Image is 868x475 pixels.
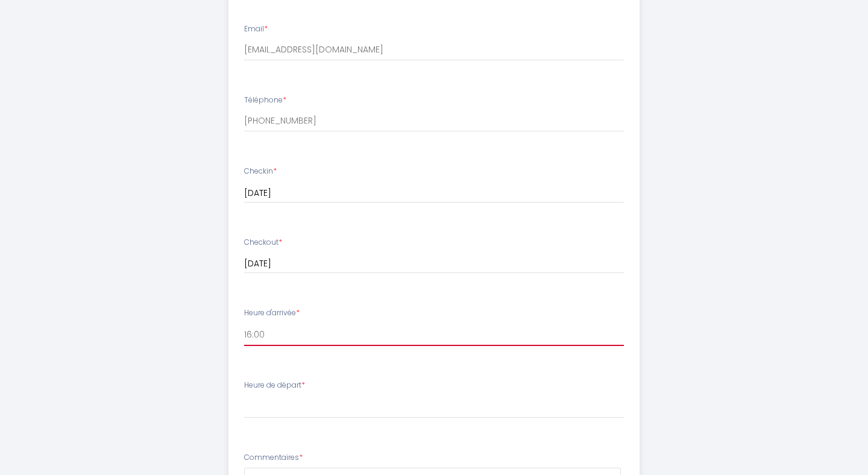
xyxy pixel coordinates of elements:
[244,166,277,177] label: Checkin
[244,452,303,464] label: Commentaires
[244,95,286,106] label: Téléphone
[244,380,305,391] label: Heure de départ
[244,307,300,319] label: Heure d'arrivée
[244,24,268,35] label: Email
[244,237,282,248] label: Checkout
